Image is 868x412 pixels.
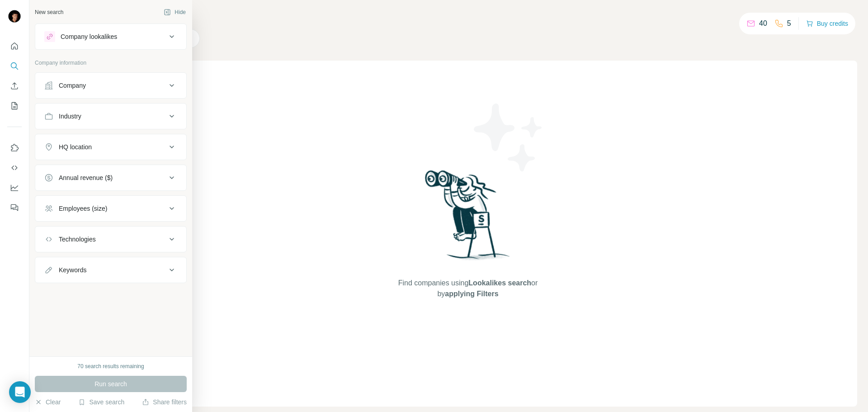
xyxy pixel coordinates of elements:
button: Technologies [35,228,186,250]
div: Industry [59,112,81,121]
button: My lists [7,98,22,114]
div: Annual revenue ($) [59,173,113,182]
div: Company lookalikes [61,32,117,41]
button: Feedback [7,199,22,216]
img: Surfe Illustration - Woman searching with binoculars [421,168,515,269]
button: Quick start [7,38,22,54]
span: Lookalikes search [468,279,531,287]
p: 40 [759,18,767,29]
div: Employees (size) [59,204,107,213]
button: Dashboard [7,180,22,196]
div: Keywords [59,265,86,275]
div: 70 search results remaining [77,362,144,370]
img: Avatar [7,9,22,24]
button: Share filters [142,398,187,407]
div: Open Intercom Messenger [9,381,31,403]
button: Annual revenue ($) [35,167,186,189]
button: Buy credits [806,17,848,30]
div: Technologies [59,235,96,244]
p: 5 [787,18,791,29]
button: Use Surfe on LinkedIn [7,140,22,156]
button: Hide [157,5,192,19]
span: applying Filters [445,290,498,298]
button: Save search [78,398,124,407]
button: Employees (size) [35,198,186,219]
h4: Search [79,11,857,24]
button: Enrich CSV [7,78,22,94]
button: Company [35,75,186,96]
button: Use Surfe API [7,160,22,176]
p: Company information [35,59,187,67]
span: Find companies using or by [396,278,540,299]
button: Industry [35,105,186,127]
div: New search [35,8,63,16]
button: HQ location [35,136,186,158]
button: Search [7,58,22,74]
div: HQ location [59,142,92,152]
button: Clear [35,398,61,407]
button: Company lookalikes [35,26,186,47]
div: Company [59,81,86,90]
img: Surfe Illustration - Stars [468,97,549,178]
button: Keywords [35,259,186,281]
